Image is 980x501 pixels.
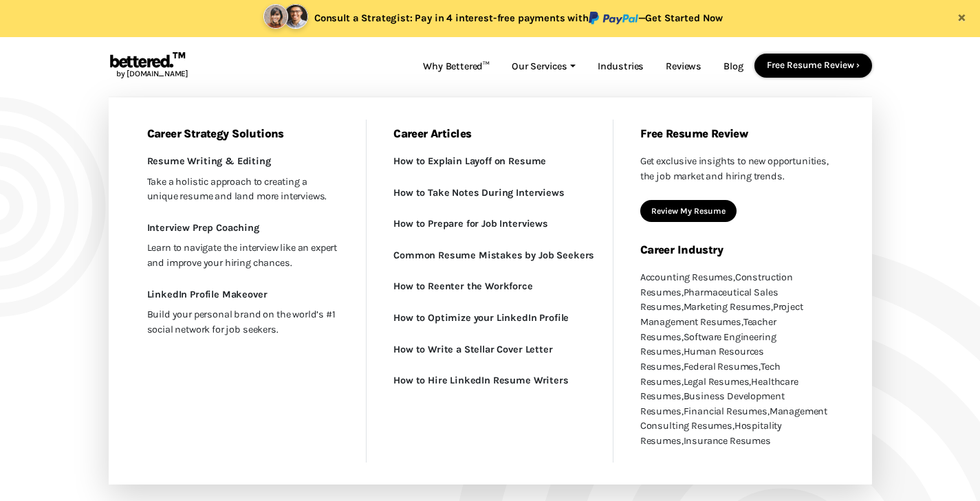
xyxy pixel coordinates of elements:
a: How to Prepare for Job Interviews [377,214,602,245]
a: Project Management Resumes [640,301,803,328]
a: Healthcare Resumes [640,376,798,403]
p: How to Hire LinkedIn Resume Writers [393,373,586,388]
a: bettered.™by [DOMAIN_NAME] [109,54,188,80]
p: , , , , , , , , , , , , , , , , [624,267,850,451]
a: LinkedIn Profile Makeover [131,285,356,305]
span: by [DOMAIN_NAME] [109,69,188,78]
a: How to Optimize your LinkedIn Profile [377,308,602,339]
p: Build your personal brand on the world’s #1 social network for job seekers. [131,304,356,339]
a: How to Explain Layoff on Resume [377,151,602,183]
a: Teacher Resumes [640,316,776,343]
strong: Career Strategy Solutions [131,120,356,151]
a: Hospitality Resumes [640,420,782,447]
button: Free Resume Review › [754,54,872,77]
p: Take a holistic approach to creating a unique resume and land more interviews. [131,172,356,207]
a: Pharmaceutical Sales Resumes [640,287,778,313]
a: How to Reenter the Workforce [377,276,602,308]
a: Common Resume Mistakes by Job Seekers [377,245,602,277]
a: Tech Resumes [640,361,781,388]
div: Our Services [109,98,872,484]
button: Review My Resume [640,200,737,222]
a: Industries [587,54,655,80]
a: Human Resources Resumes [640,346,764,372]
a: Review My Resume [651,206,726,216]
p: How to Optimize your LinkedIn Profile [393,311,586,326]
a: Resume Writing & Editing [131,151,356,172]
p: How to Explain Layoff on Resume [393,154,586,169]
a: Software Engineering Resumes [640,331,776,358]
a: Reviews [655,54,712,80]
a: Business Development Resumes [640,390,785,417]
strong: Career Articles [377,120,602,151]
p: How to Write a Stellar Cover Letter [393,342,586,357]
a: Insurance Resumes [684,435,771,447]
p: Learn to navigate the interview like an expert and improve your hiring chances. [131,238,356,273]
a: Federal Resumes [684,361,759,372]
a: Free Resume Review › [767,60,860,70]
a: Interview Prep Coaching [131,218,356,238]
p: Common Resume Mistakes by Job Seekers [393,248,586,263]
strong: Career Industry [624,236,850,267]
a: Construction Resumes [640,271,793,298]
a: Blog [712,54,754,80]
a: Marketing Resumes [684,301,771,313]
a: How to Take Notes During Interviews [377,183,602,214]
a: Our Services [501,54,587,80]
a: How to Hire LinkedIn Resume Writers [377,370,602,402]
p: Get exclusive insights to new opportunities, the job market and hiring trends. [624,151,850,186]
strong: Free Resume Review [624,120,850,151]
span: × [957,7,966,26]
span: Consult a Strategist: Pay in 4 interest-free payments with — [314,12,723,24]
a: How to Write a Stellar Cover Letter [377,339,602,371]
p: How to Prepare for Job Interviews [393,216,586,232]
p: How to Take Notes During Interviews [393,186,586,201]
a: Why Bettered™ [412,54,501,80]
a: Accounting Resumes [640,271,733,283]
a: Financial Resumes [684,405,767,417]
img: paypal.svg [589,12,638,25]
a: Get Started Now [645,12,723,24]
a: Legal Resumes [684,376,750,388]
p: How to Reenter the Workforce [393,279,586,294]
